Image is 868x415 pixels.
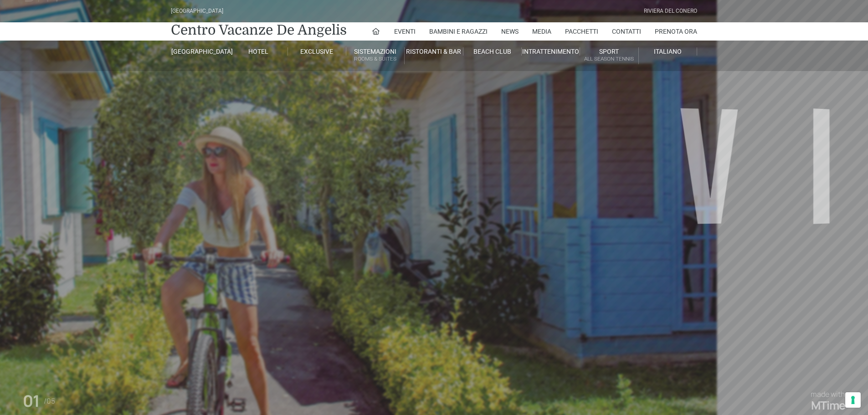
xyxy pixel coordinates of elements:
[463,47,522,56] a: Beach Club
[346,47,405,64] a: SistemazioniRooms & Suites
[394,22,416,41] a: Eventi
[501,22,519,41] a: News
[229,47,288,56] a: Hotel
[580,55,638,63] small: All Season Tennis
[654,48,682,55] span: Italiano
[532,22,551,41] a: Media
[639,47,697,56] a: Italiano
[612,22,641,41] a: Contatti
[171,47,229,56] a: [GEOGRAPHIC_DATA]
[429,22,488,41] a: Bambini e Ragazzi
[811,399,845,412] a: MTime
[655,22,697,41] a: Prenota Ora
[405,47,463,56] a: Ristoranti & Bar
[288,47,346,56] a: Exclusive
[644,7,697,15] div: Riviera Del Conero
[171,7,223,15] div: [GEOGRAPHIC_DATA]
[845,392,861,408] button: Le tue preferenze relative al consenso per le tecnologie di tracciamento
[565,22,598,41] a: Pacchetti
[346,55,404,63] small: Rooms & Suites
[522,47,580,56] a: Intrattenimento
[580,47,638,64] a: SportAll Season Tennis
[171,21,347,39] a: Centro Vacanze De Angelis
